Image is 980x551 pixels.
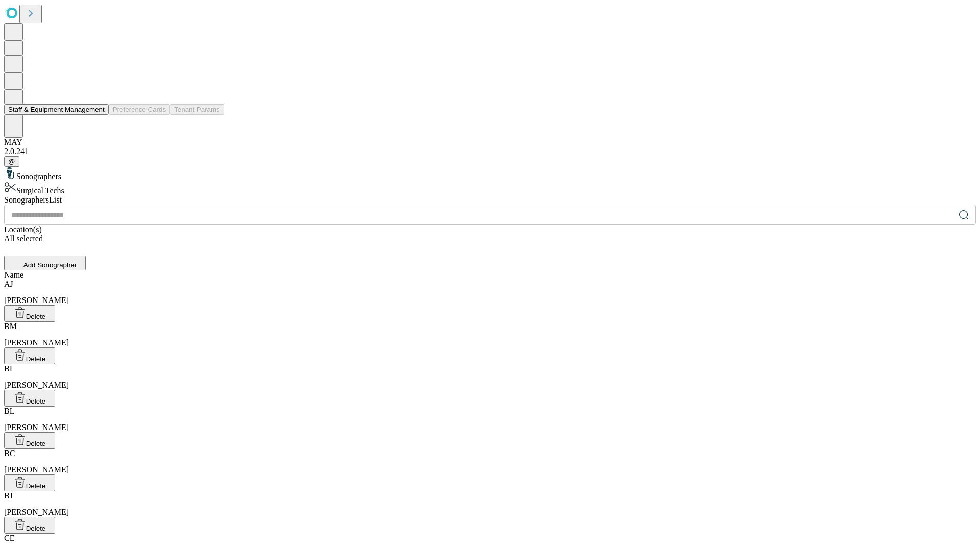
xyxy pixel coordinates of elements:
[170,104,224,115] button: Tenant Params
[4,474,55,491] button: Delete
[4,270,976,280] div: Name
[4,322,976,347] div: [PERSON_NAME]
[4,449,976,474] div: [PERSON_NAME]
[4,156,19,167] button: @
[4,256,86,270] button: Add Sonographer
[4,195,976,205] div: Sonographers List
[26,524,46,532] span: Delete
[4,138,976,147] div: MAY
[4,104,109,115] button: Staff & Equipment Management
[4,449,15,458] span: BC
[4,364,12,373] span: BI
[4,347,55,364] button: Delete
[26,397,46,405] span: Delete
[4,407,14,415] span: BL
[4,147,976,156] div: 2.0.241
[4,390,55,407] button: Delete
[4,181,976,195] div: Surgical Techs
[26,440,46,447] span: Delete
[23,261,77,269] span: Add Sonographer
[4,491,13,500] span: BJ
[4,322,17,331] span: BM
[8,158,15,165] span: @
[4,225,42,234] span: Location(s)
[26,482,46,490] span: Delete
[4,167,976,181] div: Sonographers
[4,305,55,322] button: Delete
[4,407,976,432] div: [PERSON_NAME]
[4,280,976,305] div: [PERSON_NAME]
[4,432,55,449] button: Delete
[4,234,976,243] div: All selected
[4,517,55,534] button: Delete
[26,355,46,363] span: Delete
[4,280,13,288] span: AJ
[26,313,46,320] span: Delete
[4,364,976,390] div: [PERSON_NAME]
[109,104,170,115] button: Preference Cards
[4,491,976,517] div: [PERSON_NAME]
[4,534,14,542] span: CE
